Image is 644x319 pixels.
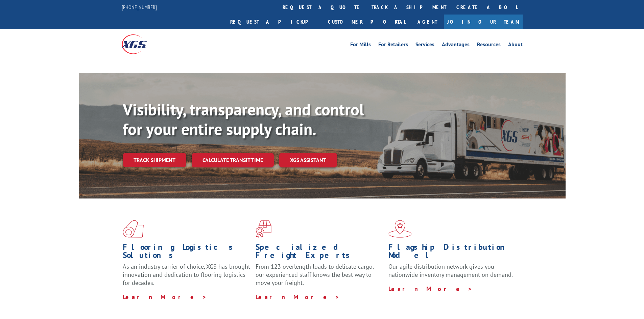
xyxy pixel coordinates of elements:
p: From 123 overlength loads to delicate cargo, our experienced staff knows the best way to move you... [256,263,383,293]
a: XGS ASSISTANT [279,153,337,167]
a: For Mills [350,42,371,49]
a: Learn More > [123,293,207,301]
a: Track shipment [123,153,186,167]
h1: Flooring Logistics Solutions [123,243,251,263]
b: Visibility, transparency, and control for your entire supply chain. [123,99,364,139]
a: Request a pickup [225,15,323,29]
a: Join Our Team [444,15,523,29]
h1: Specialized Freight Experts [256,243,383,263]
img: xgs-icon-flagship-distribution-model-red [388,220,412,238]
a: For Retailers [378,42,408,49]
a: Learn More > [256,293,340,301]
a: Resources [477,42,501,49]
a: Services [415,42,434,49]
img: xgs-icon-total-supply-chain-intelligence-red [123,220,144,238]
a: Customer Portal [323,15,411,29]
h1: Flagship Distribution Model [388,243,516,263]
a: Agent [411,15,444,29]
img: xgs-icon-focused-on-flooring-red [256,220,271,238]
span: As an industry carrier of choice, XGS has brought innovation and dedication to flooring logistics... [123,263,250,287]
a: About [508,42,523,49]
a: Advantages [442,42,470,49]
a: Learn More > [388,285,473,293]
a: [PHONE_NUMBER] [122,4,157,10]
a: Calculate transit time [192,153,274,167]
span: Our agile distribution network gives you nationwide inventory management on demand. [388,263,513,278]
